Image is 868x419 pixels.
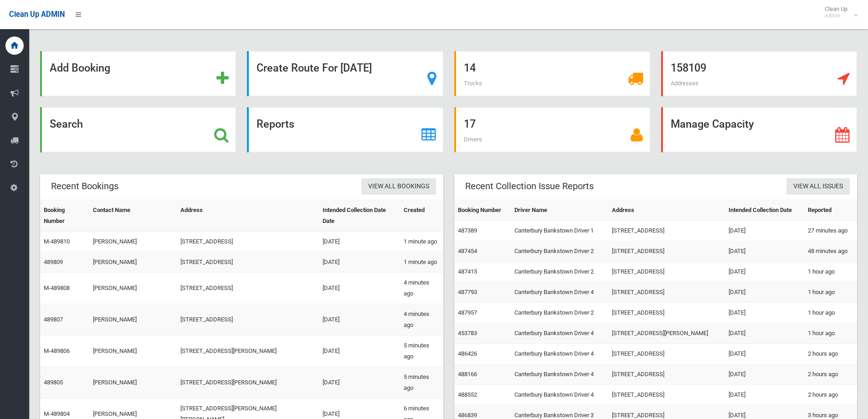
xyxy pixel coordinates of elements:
[820,5,857,19] span: Clean Up
[89,304,176,336] td: [PERSON_NAME]
[725,262,804,282] td: [DATE]
[319,200,400,232] th: Intended Collection Date Date
[511,344,608,364] td: Canterbury Bankstown Driver 4
[319,304,400,336] td: [DATE]
[725,323,804,344] td: [DATE]
[464,62,476,74] strong: 14
[458,268,477,275] a: 487415
[804,323,857,344] td: 1 hour ago
[725,241,804,262] td: [DATE]
[40,177,129,195] header: Recent Bookings
[608,262,724,282] td: [STREET_ADDRESS]
[804,282,857,303] td: 1 hour ago
[44,347,70,354] a: M-489806
[319,273,400,304] td: [DATE]
[725,282,804,303] td: [DATE]
[725,364,804,385] td: [DATE]
[454,107,650,152] a: 17 Drivers
[400,273,443,304] td: 4 minutes ago
[40,51,236,96] a: Add Booking
[177,367,319,398] td: [STREET_ADDRESS][PERSON_NAME]
[177,232,319,252] td: [STREET_ADDRESS]
[804,344,857,364] td: 2 hours ago
[89,367,176,398] td: [PERSON_NAME]
[608,323,724,344] td: [STREET_ADDRESS][PERSON_NAME]
[257,62,372,74] strong: Create Route For [DATE]
[464,118,476,130] strong: 17
[511,241,608,262] td: Canterbury Bankstown Driver 2
[671,80,699,87] span: Addresses
[511,200,608,221] th: Driver Name
[361,178,436,195] a: View All Bookings
[458,412,477,419] a: 486839
[44,259,63,265] a: 489809
[89,232,176,252] td: [PERSON_NAME]
[458,391,477,398] a: 488552
[608,344,724,364] td: [STREET_ADDRESS]
[9,10,65,19] span: Clean Up ADMIN
[458,371,477,378] a: 488166
[511,221,608,241] td: Canterbury Bankstown Driver 1
[400,200,443,232] th: Created
[725,303,804,323] td: [DATE]
[511,385,608,405] td: Canterbury Bankstown Driver 4
[89,336,176,367] td: [PERSON_NAME]
[89,252,176,273] td: [PERSON_NAME]
[247,51,443,96] a: Create Route For [DATE]
[400,304,443,336] td: 4 minutes ago
[458,289,477,295] a: 487793
[608,221,724,241] td: [STREET_ADDRESS]
[786,178,850,195] a: View All Issues
[44,410,70,417] a: M-489804
[89,200,176,232] th: Contact Name
[725,385,804,405] td: [DATE]
[400,336,443,367] td: 5 minutes ago
[804,262,857,282] td: 1 hour ago
[319,232,400,252] td: [DATE]
[511,364,608,385] td: Canterbury Bankstown Driver 4
[804,221,857,241] td: 27 minutes ago
[454,200,511,221] th: Booking Number
[89,273,176,304] td: [PERSON_NAME]
[511,282,608,303] td: Canterbury Bankstown Driver 4
[319,252,400,273] td: [DATE]
[177,200,319,232] th: Address
[177,273,319,304] td: [STREET_ADDRESS]
[454,177,605,195] header: Recent Collection Issue Reports
[804,364,857,385] td: 2 hours ago
[725,200,804,221] th: Intended Collection Date
[40,200,89,232] th: Booking Number
[458,350,477,357] a: 486426
[608,364,724,385] td: [STREET_ADDRESS]
[400,367,443,398] td: 5 minutes ago
[608,303,724,323] td: [STREET_ADDRESS]
[177,252,319,273] td: [STREET_ADDRESS]
[511,323,608,344] td: Canterbury Bankstown Driver 4
[511,262,608,282] td: Canterbury Bankstown Driver 2
[608,200,724,221] th: Address
[44,238,70,245] a: M-489810
[458,248,477,254] a: 487454
[400,232,443,252] td: 1 minute ago
[247,107,443,152] a: Reports
[671,118,754,130] strong: Manage Capacity
[661,51,857,96] a: 158109 Addresses
[608,385,724,405] td: [STREET_ADDRESS]
[454,51,650,96] a: 14 Trucks
[44,285,70,291] a: M-489808
[177,336,319,367] td: [STREET_ADDRESS][PERSON_NAME]
[661,107,857,152] a: Manage Capacity
[257,118,294,130] strong: Reports
[608,241,724,262] td: [STREET_ADDRESS]
[50,118,83,130] strong: Search
[825,12,847,19] small: Admin
[177,304,319,336] td: [STREET_ADDRESS]
[319,367,400,398] td: [DATE]
[458,309,477,316] a: 487957
[458,330,477,336] a: 453783
[458,227,477,234] a: 487389
[725,221,804,241] td: [DATE]
[804,200,857,221] th: Reported
[50,62,110,74] strong: Add Booking
[40,107,236,152] a: Search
